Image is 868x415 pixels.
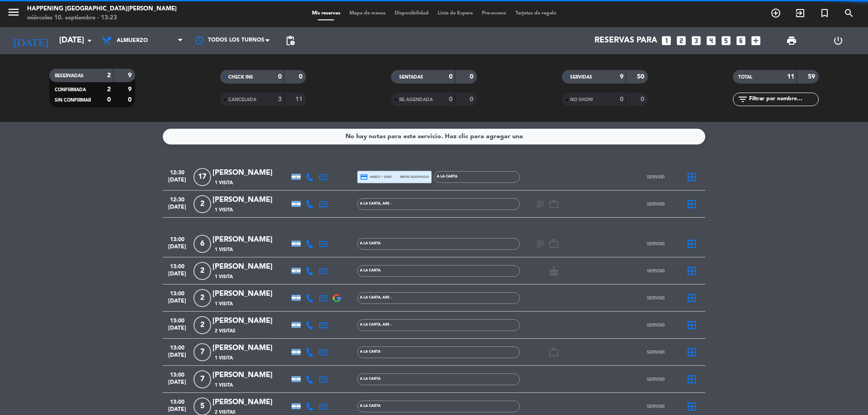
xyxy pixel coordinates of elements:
span: 2 [193,195,211,213]
button: SERVIDO [633,289,678,307]
input: Filtrar por nombre... [748,94,818,104]
span: 17 [193,168,211,186]
div: [PERSON_NAME] [212,342,289,354]
strong: 0 [299,74,304,80]
span: 2 [193,316,211,334]
div: [PERSON_NAME] [212,315,289,327]
span: 1 Visita [215,354,233,362]
strong: 2 [107,72,111,79]
strong: 0 [470,74,475,80]
span: Reservas para [594,36,657,45]
span: 1 Visita [215,382,233,389]
div: [PERSON_NAME] [212,234,289,246]
span: [DATE] [166,379,189,390]
span: Mapa de mesas [345,11,390,16]
span: A LA CARTA [360,269,381,272]
span: , ARS - [381,296,392,299]
strong: 50 [637,74,646,80]
span: 2 Visitas [215,327,236,335]
div: LOG OUT [815,27,861,54]
span: SERVIDAS [570,75,592,79]
strong: 3 [278,96,282,103]
div: miércoles 10. septiembre - 13:23 [27,14,177,23]
span: amex * 1005 [360,173,392,181]
button: SERVIDO [633,235,678,253]
button: SERVIDO [633,316,678,334]
button: SERVIDO [633,195,678,213]
strong: 11 [295,96,304,103]
span: CHECK INS [228,75,253,79]
span: 7 [193,343,211,361]
i: looks_3 [690,35,702,47]
span: Almuerzo [117,37,148,44]
span: A LA CARTA [360,296,392,299]
i: border_all [686,266,697,276]
span: Disponibilidad [390,11,433,16]
strong: 9 [128,86,133,93]
i: work_outline [548,199,559,210]
span: 13:00 [166,315,189,325]
i: border_all [686,374,697,385]
span: 13:00 [166,369,189,379]
span: print [786,35,797,46]
strong: 9 [128,72,133,79]
i: [DATE] [7,31,55,51]
span: , ARS - [381,202,392,205]
i: border_all [686,238,697,249]
i: looks_4 [705,35,717,47]
span: A LA CARTA [437,175,458,178]
span: TOTAL [738,75,752,79]
i: looks_one [660,35,672,47]
span: mercadopago [400,174,429,180]
span: CONFIRMADA [55,88,86,92]
i: subject [535,238,546,249]
i: border_all [686,320,697,331]
span: 13:00 [166,288,189,298]
img: google-logo.png [333,294,341,302]
span: 12:30 [166,194,189,204]
strong: 0 [449,74,453,80]
span: CANCELADA [228,98,256,102]
i: work_outline [548,347,559,358]
button: menu [7,5,20,22]
div: [PERSON_NAME] [212,396,289,408]
span: A LA CARTA [360,377,381,381]
span: 13:00 [166,233,189,244]
span: [DATE] [166,271,189,281]
span: SERVIDO [647,241,665,246]
span: 1 Visita [215,273,233,280]
i: arrow_drop_down [84,35,95,46]
i: exit_to_app [795,8,806,19]
div: [PERSON_NAME] [212,369,289,381]
span: SERVIDO [647,201,665,206]
button: SERVIDO [633,168,678,186]
span: A LA CARTA [360,323,392,326]
button: SERVIDO [633,262,678,280]
div: No hay notas para este servicio. Haz clic para agregar una [345,131,523,142]
span: 2 [193,262,211,280]
span: SERVIDO [647,377,665,382]
i: border_all [686,347,697,358]
button: SERVIDO [633,343,678,361]
span: , ARS - [381,323,392,326]
span: SIN CONFIRMAR [55,98,91,103]
span: Mis reservas [307,11,345,16]
span: [DATE] [166,244,189,254]
i: looks_6 [735,35,747,47]
i: search [844,8,854,19]
i: looks_5 [720,35,732,47]
i: add_circle_outline [770,8,781,19]
span: Tarjetas de regalo [511,11,561,16]
i: credit_card [360,173,368,181]
span: NO SHOW [570,98,593,102]
span: A LA CARTA [360,350,381,354]
span: 1 Visita [215,246,233,253]
strong: 0 [278,74,282,80]
span: A LA CARTA [360,404,381,408]
div: [PERSON_NAME] [212,167,289,179]
span: [DATE] [166,204,189,214]
span: SENTADAS [399,75,423,79]
span: RESERVADAS [55,74,84,78]
strong: 59 [808,74,817,80]
span: 13:00 [166,261,189,271]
